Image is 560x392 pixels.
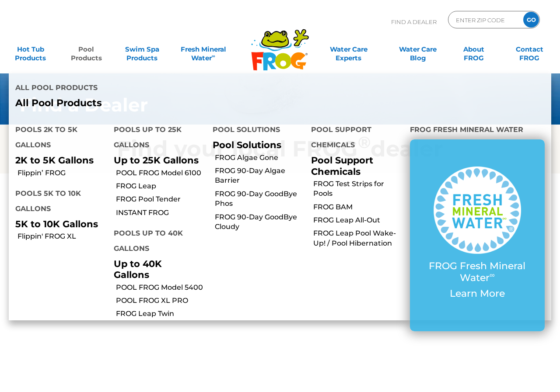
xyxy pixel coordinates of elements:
[311,122,396,155] h4: Pool Support Chemicals
[15,97,273,109] a: All Pool Products
[508,41,551,58] a: ContactFROG
[15,219,101,229] p: 5K to 10K Gallons
[116,208,206,218] a: INSTANT FROG
[427,288,527,299] p: Learn More
[17,232,107,241] a: Flippin' FROG XL
[313,179,403,199] a: FROG Test Strips for Pools
[114,155,199,166] p: Up to 25K Gallons
[114,225,199,258] h4: Pools up to 40K Gallons
[9,41,52,58] a: Hot TubProducts
[17,168,107,178] a: Flippin’ FROG
[116,194,206,204] a: FROG Pool Tender
[116,181,206,191] a: FROG Leap
[7,136,553,162] h2: Find your local FROG dealer
[396,41,440,58] a: Water CareBlog
[15,155,101,166] p: 2K to 5K Gallons
[120,41,164,58] a: Swim SpaProducts
[452,41,495,58] a: AboutFROG
[523,12,539,28] input: GO
[313,229,403,248] a: FROG Leap Pool Wake-Up! / Pool Hibernation
[114,258,199,280] p: Up to 40K Gallons
[410,122,545,139] h4: FROG Fresh Mineral Water
[391,11,437,33] p: Find A Dealer
[116,296,206,305] a: POOL FROG XL PRO
[15,80,273,97] h4: All Pool Products
[313,41,384,58] a: Water CareExperts
[15,186,101,219] h4: Pools 5K to 10K Gallons
[116,309,206,319] a: FROG Leap Twin
[246,17,314,71] img: Frog Products Logo
[215,212,304,232] a: FROG 90-Day GoodBye Cloudy
[114,122,199,155] h4: Pools up to 25K Gallons
[176,41,231,58] a: Fresh MineralWater∞
[15,122,101,155] h4: Pools 2K to 5K Gallons
[313,215,403,225] a: FROG Leap All-Out
[215,189,304,209] a: FROG 90-Day GoodBye Phos
[311,155,396,177] p: Pool Support Chemicals
[427,167,527,304] a: FROG Fresh Mineral Water∞ Learn More
[427,260,527,284] p: FROG Fresh Mineral Water
[215,153,304,163] a: FROG Algae Gone
[213,122,298,139] h4: Pool Solutions
[212,53,215,59] sup: ∞
[215,166,304,186] a: FROG 90-Day Algae Barrier
[116,168,206,178] a: POOL FROG Model 6100
[213,139,281,150] a: Pool Solutions
[65,41,108,58] a: PoolProducts
[116,283,206,292] a: POOL FROG Model 5400
[490,271,495,279] sup: ∞
[313,202,403,212] a: FROG BAM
